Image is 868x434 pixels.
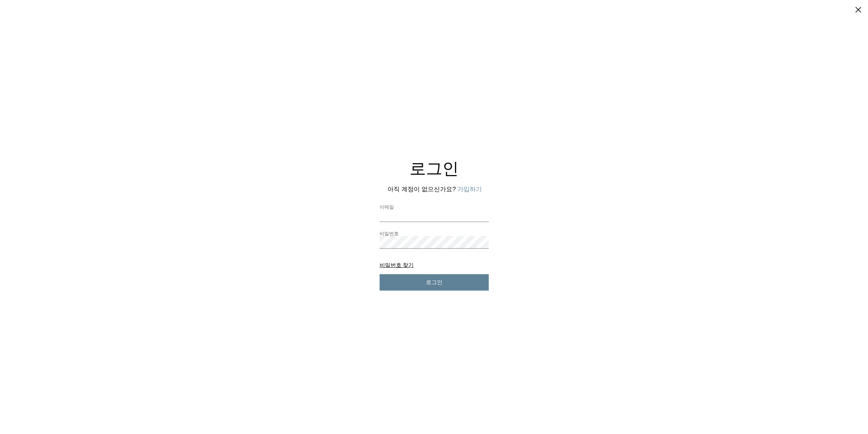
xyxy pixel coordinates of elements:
[854,5,863,15] button: 닫기
[426,279,442,286] span: 로그인
[380,205,489,209] label: 이메일
[387,186,456,193] span: 아직 계정이 없으신가요?
[457,185,482,194] button: 아직 계정이 없으신가요? 가입하기
[380,231,489,236] label: 비밀번호
[380,262,414,268] button: 비밀번호 찾기
[380,160,489,177] h2: 로그인
[380,274,489,291] button: 로그인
